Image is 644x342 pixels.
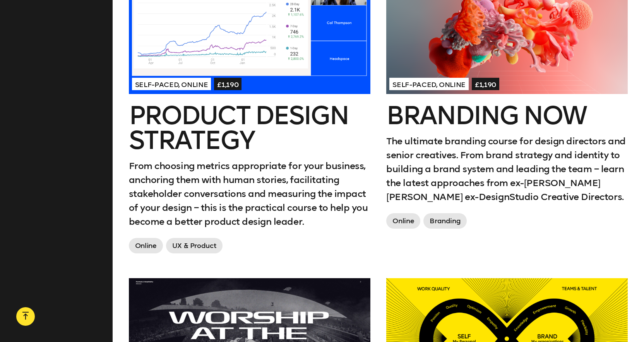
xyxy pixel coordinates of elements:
[472,78,499,90] span: £1,190
[386,213,420,229] span: Online
[129,159,370,229] p: From choosing metrics appropriate for your business, anchoring them with human stories, facilitat...
[386,103,628,128] h2: Branding Now
[166,238,223,253] span: UX & Product
[389,78,469,90] span: Self-paced, Online
[423,213,467,229] span: Branding
[129,238,163,253] span: Online
[132,78,211,90] span: Self-paced, Online
[129,103,370,153] h2: Product Design Strategy
[386,134,628,204] p: The ultimate branding course for design directors and senior creatives. From brand strategy and i...
[214,78,241,90] span: £1,190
